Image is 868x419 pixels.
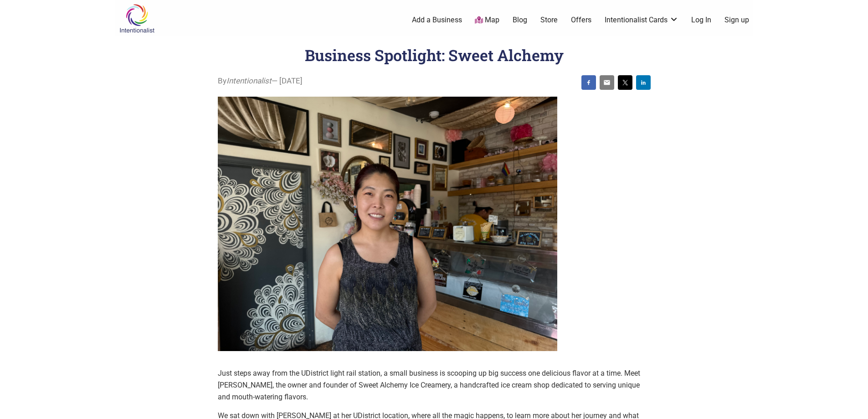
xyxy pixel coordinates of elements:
[621,79,629,86] img: twitter sharing button
[585,79,592,86] img: facebook sharing button
[475,15,499,26] a: Map
[115,4,159,33] img: Intentionalist
[226,76,272,85] i: Intentionalist
[412,15,462,25] a: Add a Business
[540,15,558,25] a: Store
[305,45,564,65] h1: Business Spotlight: Sweet Alchemy
[605,15,678,25] a: Intentionalist Cards
[571,15,591,25] a: Offers
[603,79,611,86] img: email sharing button
[218,75,303,87] span: By — [DATE]
[218,369,640,401] span: Just steps away from the UDistrict light rail station, a small business is scooping up big succes...
[640,79,647,86] img: linkedin sharing button
[724,15,749,25] a: Sign up
[513,15,527,25] a: Blog
[691,15,711,25] a: Log In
